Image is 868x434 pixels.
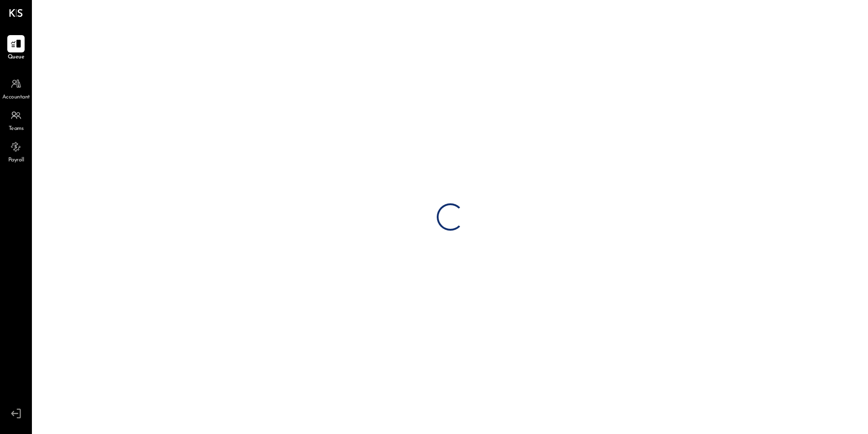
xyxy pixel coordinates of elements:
span: Queue [8,53,25,62]
a: Accountant [0,75,31,102]
a: Payroll [0,138,31,165]
span: Accountant [2,93,30,102]
span: Teams [9,125,24,133]
a: Teams [0,107,31,133]
a: Queue [0,35,31,62]
span: Payroll [8,156,24,165]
